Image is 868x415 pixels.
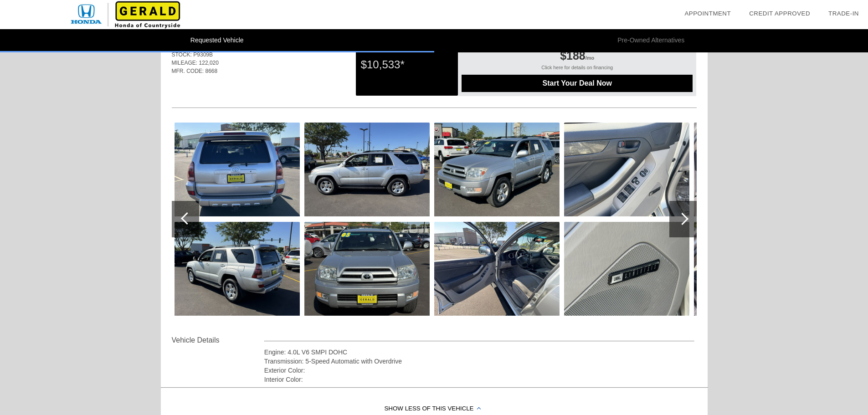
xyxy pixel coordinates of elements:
div: Engine: 4.0L V6 SMPI DOHC [264,348,695,357]
img: image.aspx [434,222,560,316]
img: image.aspx [564,222,689,316]
img: image.aspx [175,222,300,316]
div: Interior Color: [264,375,695,384]
span: 8668 [205,68,218,74]
a: Credit Approved [749,10,810,17]
img: image.aspx [434,123,560,216]
span: Start Your Deal Now [473,79,681,87]
div: Transmission: 5-Speed Automatic with Overdrive [264,357,695,366]
div: Click here for details on financing [462,65,693,75]
div: Quoted on [DATE] 6:41:32 AM [172,81,697,95]
span: 122,020 [199,60,219,66]
img: image.aspx [175,123,300,216]
div: $10,533* [361,53,453,77]
img: image.aspx [564,123,689,216]
span: MFR. CODE: [172,68,204,74]
div: Vehicle Details [172,335,264,346]
a: Appointment [684,10,731,17]
span: MILEAGE: [172,60,198,66]
img: image.aspx [304,123,430,216]
a: Trade-In [828,10,859,17]
img: image.aspx [694,222,819,316]
img: image.aspx [694,123,819,216]
div: Exterior Color: [264,366,695,375]
img: image.aspx [304,222,430,316]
